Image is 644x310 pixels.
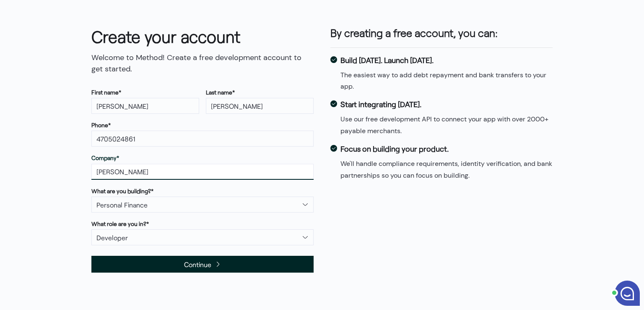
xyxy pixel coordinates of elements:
dt: Build [DATE]. Launch [DATE]. [340,55,553,66]
button: Continue [91,256,314,273]
dt: Focus on building your product. [340,143,553,155]
label: First name* [91,89,121,96]
input: Doyle [206,98,314,114]
label: What are you building?* [91,187,153,195]
input: Kevin's Company [91,164,314,180]
h1: Create your account [91,25,314,48]
span: Continue [184,259,211,270]
label: Company* [91,154,119,162]
label: Phone* [91,121,111,129]
dd: We'll handle compliance requirements, identity verification, and bank partnerships so you can foc... [340,158,553,181]
h3: By creating a free account, you can: [330,25,553,41]
dt: Start integrating [DATE]. [340,99,553,110]
input: Kevin [91,98,199,114]
label: What role are you in?* [91,220,149,228]
input: 5555555555 [91,131,314,147]
dd: The easiest way to add debt repayment and bank transfers to your app. [340,69,553,92]
dd: Use our free development API to connect your app with over 2000+ payable merchants. [340,113,553,137]
label: Last name* [206,89,235,96]
p: Welcome to Method! Create a free development account to get started. [91,52,314,75]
